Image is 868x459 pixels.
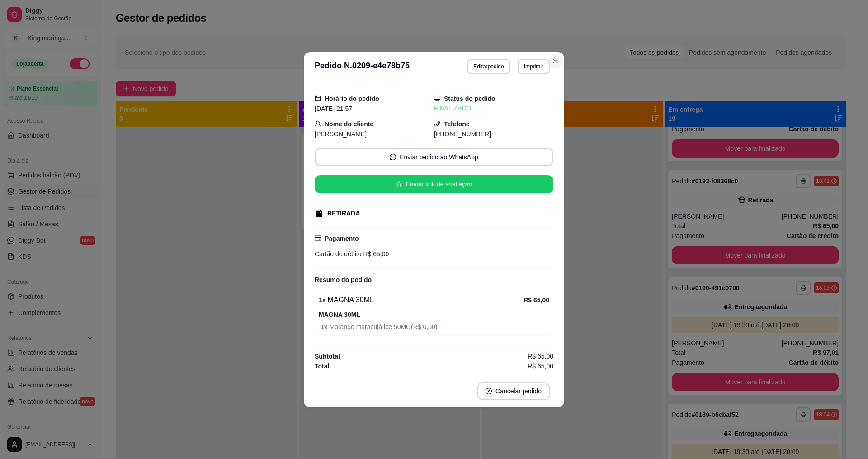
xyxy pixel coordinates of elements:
[315,363,329,370] strong: Total
[434,95,440,101] span: desktop
[315,95,321,101] span: calendar
[315,276,372,283] strong: Resumo do pedido
[434,120,440,127] span: phone
[315,120,321,127] span: user
[434,104,553,113] div: FINALIZADO
[315,148,553,166] button: whats-appEnviar pedido ao WhatsApp
[467,59,510,74] button: Editarpedido
[321,322,549,332] span: Morango maracujá ice 50MG ( R$ 0,00 )
[315,175,553,193] button: starEnviar link de avaliação
[477,382,550,400] button: close-circleCancelar pedido
[444,95,495,102] strong: Status do pedido
[434,130,491,138] span: [PHONE_NUMBER]
[325,120,373,128] strong: Nome do cliente
[315,105,352,112] span: [DATE] 21:57
[548,54,562,68] button: Close
[444,120,470,128] strong: Telefone
[486,388,492,394] span: close-circle
[518,59,550,74] button: Imprimir
[321,323,329,330] strong: 1 x
[524,296,549,304] strong: R$ 65,00
[528,361,553,371] span: R$ 65,00
[325,95,379,102] strong: Horário do pedido
[319,295,524,306] div: MAGNA 30ML
[362,250,389,258] span: R$ 65,00
[315,130,367,138] span: [PERSON_NAME]
[390,154,396,160] span: whats-app
[327,209,360,218] div: RETIRADA
[528,351,553,361] span: R$ 65,00
[315,59,410,74] h3: Pedido N. 0209-e4e78b75
[396,181,402,187] span: star
[319,296,326,304] strong: 1 x
[315,353,340,360] strong: Subtotal
[315,235,321,241] span: credit-card
[319,311,360,318] strong: MAGNA 30ML
[315,250,362,258] span: Cartão de débito
[325,235,359,242] strong: Pagamento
